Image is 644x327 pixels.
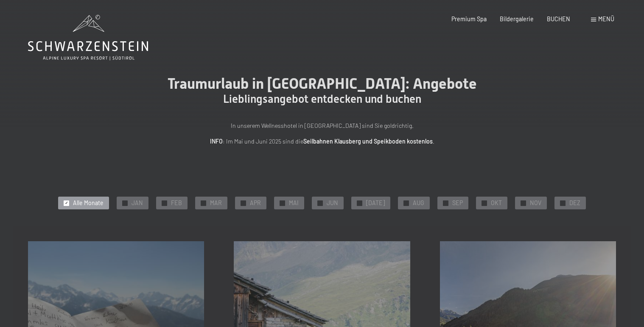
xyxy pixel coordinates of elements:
[73,199,104,207] span: Alle Monate
[491,199,502,207] span: OKT
[561,200,564,206] span: ✓
[65,200,68,206] span: ✓
[451,15,487,23] a: Premium Spa
[444,200,447,206] span: ✓
[303,138,433,145] strong: Seilbahnen Klausberg und Speikboden kostenlos
[171,199,182,207] span: FEB
[405,200,408,206] span: ✓
[289,199,299,207] span: MAI
[210,199,222,207] span: MAR
[168,75,477,92] span: Traumurlaub in [GEOGRAPHIC_DATA]: Angebote
[327,199,338,207] span: JUN
[202,200,205,206] span: ✓
[135,137,509,147] p: : Im Mai und Juni 2025 sind die .
[242,200,245,206] span: ✓
[482,200,486,206] span: ✓
[500,15,534,23] a: Bildergalerie
[135,121,509,131] p: In unserem Wellnesshotel in [GEOGRAPHIC_DATA] sind Sie goldrichtig.
[366,199,385,207] span: [DATE]
[223,93,421,105] span: Lieblingsangebot entdecken und buchen
[210,138,223,145] strong: INFO
[281,200,284,206] span: ✓
[598,15,614,23] span: Menü
[358,200,361,206] span: ✓
[250,199,261,207] span: APR
[123,200,127,206] span: ✓
[132,199,143,207] span: JAN
[521,200,525,206] span: ✓
[413,199,424,207] span: AUG
[163,200,166,206] span: ✓
[569,199,580,207] span: DEZ
[530,199,541,207] span: NOV
[547,15,570,23] a: BUCHEN
[452,199,463,207] span: SEP
[319,200,322,206] span: ✓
